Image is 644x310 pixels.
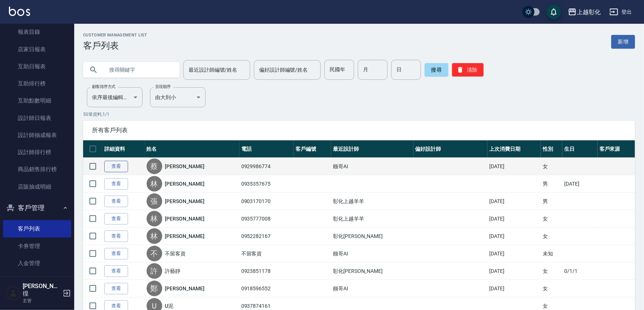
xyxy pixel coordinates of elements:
[165,198,205,205] a: [PERSON_NAME]
[239,140,294,158] th: 電話
[452,63,484,76] button: 清除
[3,75,71,92] a: 互助排行榜
[147,228,162,244] div: 林
[165,232,205,240] a: [PERSON_NAME]
[104,60,174,80] input: 搜尋關鍵字
[6,286,21,301] img: Person
[165,180,205,187] a: [PERSON_NAME]
[546,4,561,19] button: save
[239,280,294,297] td: 0918596552
[165,285,205,292] a: [PERSON_NAME]
[331,210,413,228] td: 彰化上越羊羊
[147,159,162,174] div: 蔡
[3,198,71,218] button: 客戶管理
[598,140,635,158] th: 客戶來源
[607,5,635,19] button: 登出
[562,262,598,280] td: 0/1/1
[3,144,71,161] a: 設計師排行榜
[3,58,71,75] a: 互助日報表
[165,215,205,222] a: [PERSON_NAME]
[150,87,206,107] div: 由大到小
[3,220,71,237] a: 客戶列表
[562,140,598,158] th: 生日
[239,262,294,280] td: 0923851178
[3,238,71,255] a: 卡券管理
[92,84,115,89] label: 顧客排序方式
[239,193,294,210] td: 0903170170
[331,280,413,297] td: 鏹哥AI
[487,245,541,262] td: [DATE]
[541,280,562,297] td: 女
[3,255,71,272] a: 入金管理
[239,228,294,245] td: 0952282167
[413,140,488,158] th: 偏好設計師
[147,211,162,226] div: 林
[83,33,147,37] h2: Customer Management List
[104,178,128,190] a: 查看
[3,127,71,144] a: 設計師抽成報表
[102,140,145,158] th: 詳細資料
[541,158,562,175] td: 女
[147,176,162,192] div: 林
[104,213,128,225] a: 查看
[577,7,601,17] div: 上越彰化
[541,175,562,193] td: 男
[239,210,294,228] td: 0935777008
[3,23,71,40] a: 報表目錄
[147,246,162,261] div: 不
[487,193,541,210] td: [DATE]
[104,161,128,172] a: 查看
[487,228,541,245] td: [DATE]
[541,140,562,158] th: 性別
[331,228,413,245] td: 彰化[PERSON_NAME]
[83,40,147,51] h3: 客戶列表
[165,250,186,257] a: 不留客資
[3,275,71,294] button: 員工及薪資
[165,163,205,170] a: [PERSON_NAME]
[147,281,162,296] div: 鄭
[3,110,71,127] a: 設計師日報表
[611,35,635,49] a: 新增
[87,87,143,107] div: 依序最後編輯時間
[541,210,562,228] td: 女
[3,41,71,58] a: 店家日報表
[104,265,128,277] a: 查看
[331,262,413,280] td: 彰化[PERSON_NAME]
[147,263,162,279] div: 許
[331,140,413,158] th: 最近設計師
[565,4,604,20] button: 上越彰化
[23,283,61,297] h5: [PERSON_NAME]徨
[23,297,61,304] p: 主管
[145,140,239,158] th: 姓名
[294,140,331,158] th: 客戶編號
[562,175,598,193] td: [DATE]
[104,283,128,294] a: 查看
[147,193,162,209] div: 張
[487,140,541,158] th: 上次消費日期
[541,245,562,262] td: 未知
[104,196,128,207] a: 查看
[331,193,413,210] td: 彰化上越羊羊
[239,158,294,175] td: 0929986774
[83,111,635,118] p: 50 筆資料, 1 / 1
[239,175,294,193] td: 0935357675
[9,7,30,16] img: Logo
[165,302,174,310] a: U泥
[541,228,562,245] td: 女
[239,245,294,262] td: 不留客資
[165,267,181,275] a: 許藝靜
[155,84,171,89] label: 呈現順序
[3,161,71,178] a: 商品銷售排行榜
[425,63,448,76] button: 搜尋
[487,262,541,280] td: [DATE]
[487,158,541,175] td: [DATE]
[487,280,541,297] td: [DATE]
[331,158,413,175] td: 鏹哥AI
[104,231,128,242] a: 查看
[104,248,128,260] a: 查看
[92,127,626,134] span: 所有客戶列表
[487,210,541,228] td: [DATE]
[3,92,71,109] a: 互助點數明細
[331,245,413,262] td: 鏹哥AI
[3,178,71,195] a: 店販抽成明細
